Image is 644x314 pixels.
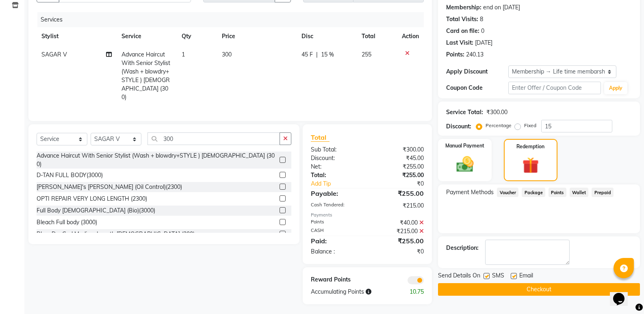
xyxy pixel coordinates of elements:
th: Qty [177,27,217,45]
span: 45 F [301,50,313,59]
div: OPTI REPAIR VERY LONG LENGTH (2300) [37,195,147,203]
input: Enter Offer / Coupon Code [508,82,601,94]
button: Apply [604,82,627,94]
div: Discount: [305,154,367,162]
div: ₹45.00 [367,154,430,162]
span: 1 [182,51,185,58]
div: Total: [305,171,367,180]
div: Membership: [446,3,481,12]
div: Service Total: [446,108,483,117]
button: Checkout [438,283,640,296]
img: _gift.svg [517,155,544,175]
div: ₹255.00 [367,171,430,180]
div: Advance Haircut With Senior Stylist (Wash + blowdry+STYLE ) [DEMOGRAPHIC_DATA] (300) [37,152,276,169]
div: Bleach Full body (3000) [37,218,97,227]
span: Advance Haircut With Senior Stylist (Wash + blowdry+STYLE ) [DEMOGRAPHIC_DATA] (300) [121,51,170,101]
span: Email [519,271,533,282]
div: Sub Total: [305,145,367,154]
a: Add Tip [305,180,378,188]
div: Payments [311,212,424,219]
span: Points [549,188,566,197]
div: Description: [446,244,479,252]
div: end on [DATE] [483,3,520,12]
div: CASH [305,227,367,236]
div: Services [37,12,430,27]
span: 255 [362,51,371,58]
div: Points [305,219,367,227]
span: Send Details On [438,271,480,282]
div: Apply Discount [446,67,508,76]
div: Payable: [305,188,367,198]
th: Service [117,27,177,45]
span: Prepaid [592,188,614,197]
div: Full Body [DEMOGRAPHIC_DATA] (Bio)(3000) [37,206,155,215]
span: Total [311,133,330,142]
th: Action [397,27,424,45]
div: 8 [480,15,483,24]
div: ₹0 [367,247,430,256]
div: Points: [446,50,464,59]
div: Blow Dry Curl Medium Length [DEMOGRAPHIC_DATA] (300) [37,230,195,238]
label: Fixed [524,122,536,129]
div: ₹300.00 [486,108,507,117]
div: D-TAN FULL BODY(3000) [37,171,103,180]
span: | [316,50,318,59]
th: Disc [297,27,357,45]
div: ₹215.00 [367,201,430,210]
span: SAGAR V [41,51,67,58]
span: Payment Methods [446,188,494,197]
div: ₹0 [378,180,430,188]
span: 15 % [321,50,334,59]
div: Paid: [305,236,367,246]
span: Voucher [497,188,518,197]
div: 0 [481,27,484,35]
span: Wallet [570,188,589,197]
div: ₹300.00 [367,145,430,154]
div: Cash Tendered: [305,201,367,210]
th: Stylist [37,27,117,45]
div: Reward Points [305,275,367,284]
input: Search or Scan [147,132,280,145]
div: [PERSON_NAME]'s [PERSON_NAME] (Oil Control)(2300) [37,183,182,191]
div: Balance : [305,247,367,256]
label: Percentage [486,122,512,129]
div: [DATE] [475,39,492,47]
div: 10.75 [399,288,430,296]
div: ₹255.00 [367,188,430,198]
span: 300 [222,51,232,58]
div: ₹40.00 [367,219,430,227]
label: Manual Payment [445,142,484,149]
iframe: chat widget [610,282,636,306]
div: ₹255.00 [367,162,430,171]
img: _cash.svg [451,154,479,174]
label: Redemption [516,143,544,150]
div: Card on file: [446,27,479,35]
span: Package [522,188,545,197]
div: Last Visit: [446,39,473,47]
div: 240.13 [466,50,484,59]
div: Net: [305,162,367,171]
div: Discount: [446,122,471,131]
span: SMS [492,271,504,282]
th: Total [357,27,397,45]
div: ₹255.00 [367,236,430,246]
div: Total Visits: [446,15,478,24]
div: Accumulating Points [305,288,399,296]
div: ₹215.00 [367,227,430,236]
th: Price [217,27,297,45]
div: Coupon Code [446,84,508,92]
